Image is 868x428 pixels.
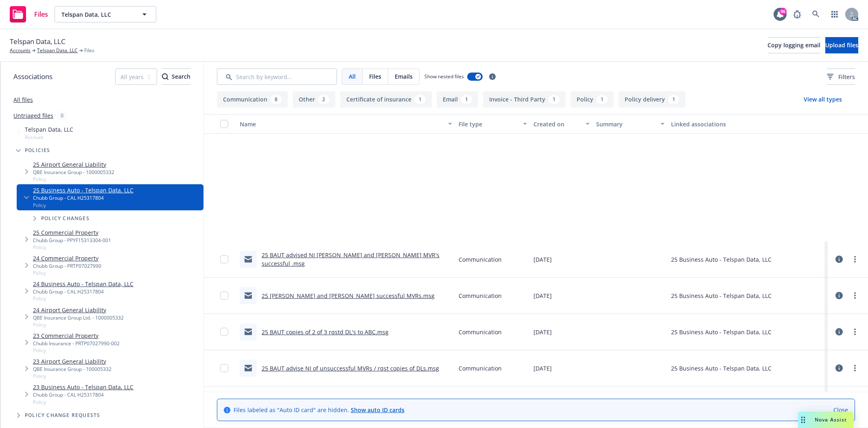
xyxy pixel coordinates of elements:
button: Invoice - Third Party [483,91,566,108]
a: more [850,291,860,300]
div: Chubb Group - PPYF15313304-001 [33,237,111,244]
button: File type [455,114,530,134]
a: Report a Bug [789,6,805,22]
button: Telspan Data, LLC [55,6,156,22]
div: 25 Business Auto - Telspan Data, LLC [671,255,772,264]
button: Filters [827,68,855,85]
span: Files labeled as "Auto ID card" are hidden. [234,406,404,414]
span: Policy [33,373,112,379]
a: 23 Airport General Liability [33,357,112,366]
span: Show nested files [424,73,464,80]
input: Toggle Row Selected [220,255,228,263]
span: Policy [33,295,133,302]
span: Filters [838,73,855,81]
div: Chubb Group - CAL H25317804 [33,391,133,398]
div: Chubb Group - CAL H25317804 [33,288,133,295]
div: QBE Insurance Group - 100005332 [33,366,112,373]
span: Policy change requests [25,413,100,418]
a: All files [13,96,33,104]
div: Drag to move [798,412,808,428]
div: Summary [596,120,656,128]
a: 25 BAUT copies of 2 of 3 rqstd DL's to ABC.msg [262,328,389,336]
button: View all types [791,91,855,108]
span: Communication [459,291,502,300]
span: Policy [33,269,101,276]
a: 25 BAUT advise NI of unsuccessful MVRs / rqst copies of DLs.msg [262,364,439,372]
span: Files [34,11,48,18]
span: All [349,72,356,81]
a: Search [808,6,824,22]
div: 1 [668,95,679,104]
div: 1 [597,95,608,104]
button: Other [293,91,335,108]
button: Communication [217,91,288,108]
button: Copy logging email [767,37,820,53]
button: Created on [530,114,593,134]
a: 25 Commercial Property [33,228,111,237]
span: [DATE] [533,328,552,336]
a: Accounts [10,47,31,54]
div: 0 [57,111,68,120]
button: Nova Assist [798,412,853,428]
span: Upload files [825,41,858,49]
span: Communication [459,364,502,373]
div: QBE Insurance Group - 1000005332 [33,169,114,176]
div: Chubb Insurance - PRTP07027990-002 [33,340,120,347]
span: Telspan Data, LLC [10,36,66,47]
div: 1 [549,95,560,104]
span: Policy changes [41,216,90,221]
span: Policy [33,399,133,406]
span: Files [369,72,381,81]
button: Linked associations [668,114,827,134]
a: Show auto ID cards [351,406,404,414]
span: Account [25,134,73,141]
span: Copy logging email [767,41,820,49]
span: Policy [33,321,124,328]
button: Name [236,114,455,134]
a: 24 Airport General Liability [33,306,124,314]
span: [DATE] [533,255,552,264]
a: more [850,327,860,337]
div: 25 Business Auto - Telspan Data, LLC [671,328,772,336]
div: 96 [779,8,787,15]
span: Telspan Data, LLC [25,125,73,134]
button: Upload files [825,37,858,53]
span: Associations [13,71,52,82]
span: Policy [33,347,120,354]
a: Telspan Data, LLC [37,47,78,54]
span: Communication [459,255,502,264]
span: Nova Assist [815,416,847,423]
button: Certificate of insurance [340,91,432,108]
a: 25 Airport General Liability [33,160,114,169]
a: 23 Commercial Property [33,331,120,340]
a: 24 Commercial Property [33,254,101,263]
div: File type [459,120,518,128]
input: Select all [220,120,228,128]
span: Policy [33,176,114,183]
div: Chubb Group - CAL H25317804 [33,194,133,201]
button: Email [437,91,478,108]
span: [DATE] [533,291,552,300]
a: 25 BAUT advised NI [PERSON_NAME] and [PERSON_NAME] MVR's successful .msg [262,251,439,267]
div: 25 Business Auto - Telspan Data, LLC [671,291,772,300]
span: Policy [33,244,111,251]
a: Untriaged files [13,111,53,120]
a: 25 Business Auto - Telspan Data, LLC [33,186,133,194]
span: Policy [33,202,133,209]
div: 1 [461,95,472,104]
a: 23 Business Auto - Telspan Data, LLC [33,383,133,391]
svg: Search [162,73,168,80]
div: Chubb Group - PRTP07027990 [33,263,101,269]
button: Policy [571,91,614,108]
a: Switch app [826,6,843,22]
a: 24 Business Auto - Telspan Data, LLC [33,280,133,288]
span: Telspan Data, LLC [61,10,132,19]
button: SearchSearch [162,68,190,85]
span: Filters [827,73,855,81]
span: [DATE] [533,364,552,373]
div: 8 [271,95,282,104]
span: Emails [395,72,413,81]
div: Linked associations [671,120,824,128]
div: 2 [318,95,329,104]
div: Created on [533,120,581,128]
